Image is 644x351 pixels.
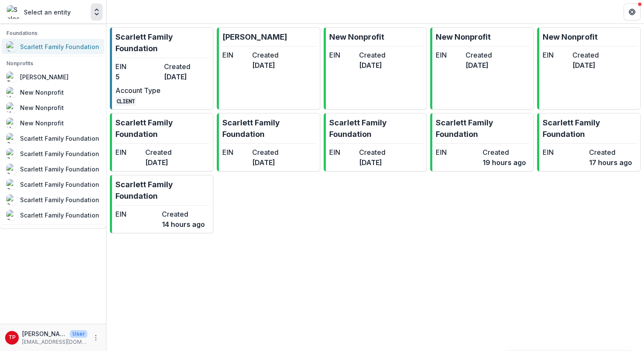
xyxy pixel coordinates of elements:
p: [PERSON_NAME] [22,329,66,338]
p: Scarlett Family Foundation [115,179,210,202]
dt: Created [572,50,599,60]
a: New NonprofitEINCreated[DATE] [430,27,534,110]
dt: Created [359,50,385,60]
a: Scarlett Family FoundationEINCreated17 hours ago [537,113,641,171]
dt: Created [252,147,279,157]
a: New NonprofitEINCreated[DATE] [324,27,427,110]
dt: EIN [543,50,569,60]
a: Scarlett Family FoundationEINCreated[DATE] [110,113,213,171]
dd: [DATE] [359,157,385,168]
dd: [DATE] [164,72,209,82]
a: New NonprofitEINCreated[DATE] [537,27,641,110]
dd: 17 hours ago [589,157,632,168]
dd: [DATE] [252,60,279,70]
dd: [DATE] [466,60,492,70]
p: Scarlett Family Foundation [543,117,637,140]
dt: Created [589,147,632,157]
code: CLIENT [115,97,136,106]
dt: Created [483,147,526,157]
dt: EIN [329,50,356,60]
dt: Created [164,61,209,72]
dd: [DATE] [145,157,172,168]
p: Select an entity [24,8,71,17]
dd: [DATE] [572,60,599,70]
p: User [70,330,87,338]
button: Get Help [624,3,641,20]
dt: EIN [115,61,161,72]
dd: 19 hours ago [483,157,526,168]
dd: [DATE] [252,157,279,168]
a: [PERSON_NAME]EINCreated[DATE] [217,27,320,110]
dt: Created [359,147,385,157]
dt: Created [162,209,205,219]
dd: [DATE] [359,60,385,70]
a: Scarlett Family FoundationEINCreated14 hours ago [110,175,213,233]
dt: EIN [222,147,249,157]
p: [PERSON_NAME] [222,31,287,43]
button: More [91,333,101,343]
p: Scarlett Family Foundation [115,31,210,54]
dt: EIN [329,147,356,157]
dt: Created [252,50,279,60]
p: New Nonprofit [329,31,384,43]
dt: Account Type [115,85,161,96]
a: Scarlett Family FoundationEINCreated[DATE] [324,113,427,171]
dt: EIN [436,147,479,157]
dd: 14 hours ago [162,219,205,229]
button: Open entity switcher [91,3,103,20]
dt: Created [466,50,492,60]
p: Scarlett Family Foundation [115,117,210,140]
a: Scarlett Family FoundationEIN5Created[DATE]Account TypeCLIENT [110,27,213,110]
a: Scarlett Family FoundationEINCreated[DATE] [217,113,320,171]
a: Scarlett Family FoundationEINCreated19 hours ago [430,113,534,171]
dt: EIN [222,50,249,60]
dt: EIN [115,147,142,157]
p: Scarlett Family Foundation [222,117,316,140]
dt: EIN [543,147,586,157]
dt: Created [145,147,172,157]
dt: EIN [115,209,158,219]
p: [EMAIL_ADDRESS][DOMAIN_NAME] [22,338,87,346]
p: Scarlett Family Foundation [436,117,530,140]
img: Select an entity [7,5,20,19]
p: Scarlett Family Foundation [329,117,423,140]
dd: 5 [115,72,161,82]
div: Tom Parrish [9,335,16,340]
p: New Nonprofit [543,31,598,43]
dt: EIN [436,50,462,60]
p: New Nonprofit [436,31,491,43]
